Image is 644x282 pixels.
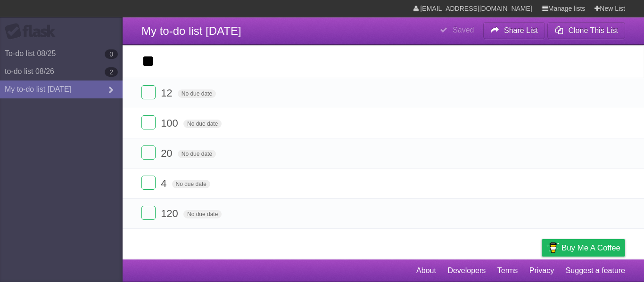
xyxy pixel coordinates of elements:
[141,176,156,190] label: Done
[546,240,559,256] img: Buy me a coffee
[542,239,625,257] a: Buy me a coffee
[561,240,620,256] span: Buy me a coffee
[566,262,625,280] a: Suggest a feature
[161,177,169,189] span: 4
[141,115,156,129] label: Done
[161,87,174,99] span: 12
[529,262,554,280] a: Privacy
[141,85,156,99] label: Done
[183,120,222,128] span: No due date
[161,117,181,129] span: 100
[183,210,222,218] span: No due date
[161,208,181,219] span: 120
[178,89,216,98] span: No due date
[483,22,545,39] button: Share List
[141,24,241,37] span: My to-do list [DATE]
[447,262,486,280] a: Developers
[105,49,118,59] b: 0
[105,67,118,77] b: 2
[178,150,216,158] span: No due date
[5,23,61,40] div: Flask
[497,262,518,280] a: Terms
[416,262,436,280] a: About
[141,145,156,160] label: Done
[141,206,156,220] label: Done
[453,26,474,34] b: Saved
[568,26,618,34] b: Clone This List
[547,22,625,39] button: Clone This List
[172,180,210,188] span: No due date
[504,26,538,34] b: Share List
[161,147,174,159] span: 20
